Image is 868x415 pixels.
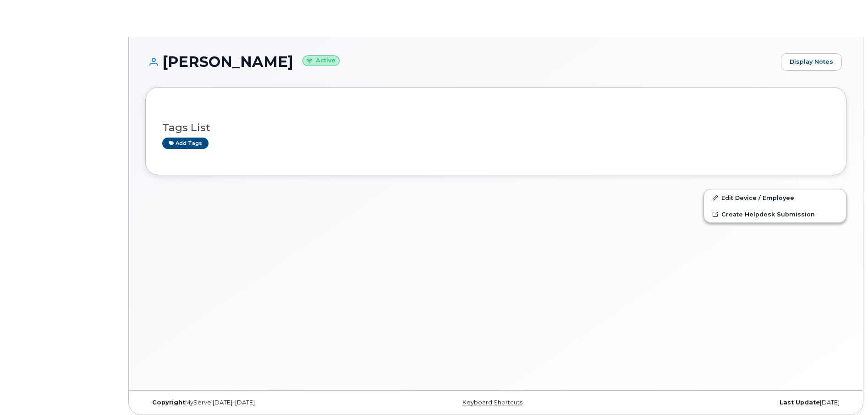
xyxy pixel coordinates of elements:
a: Create Helpdesk Submission [704,206,846,222]
div: MyServe [DATE]–[DATE] [145,399,379,406]
a: Keyboard Shortcuts [462,399,522,406]
a: Display Notes [781,53,842,71]
a: Add tags [162,138,209,149]
div: [DATE] [613,399,846,406]
strong: Copyright [152,399,185,406]
h3: Tags List [162,122,830,133]
small: Active [302,55,340,66]
strong: Last Update [780,399,820,406]
h1: [PERSON_NAME] [145,54,776,70]
a: Edit Device / Employee [704,189,846,206]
